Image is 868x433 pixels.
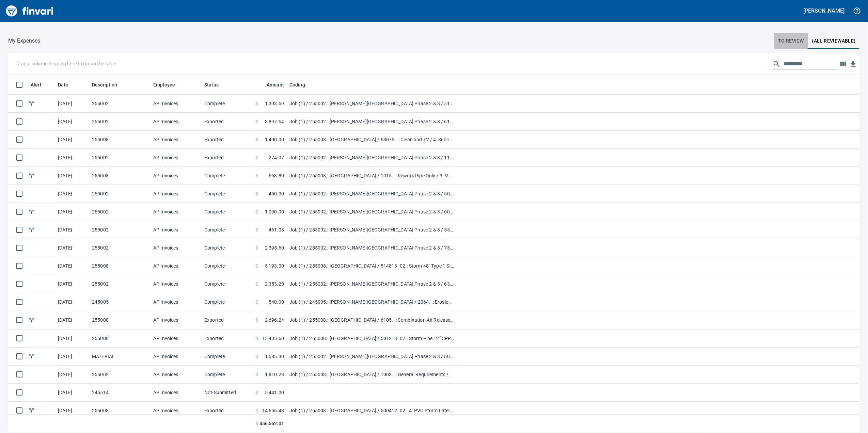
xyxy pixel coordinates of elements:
td: [DATE] [55,366,89,384]
span: $ [255,190,258,197]
p: Drag a column heading here to group the table [16,60,116,67]
td: Job (1) / 255008.: [GEOGRAPHIC_DATA] / 501213. 02.: Storm Pipe 12" CPP - Mainline / 3: Material [287,330,457,348]
td: MATERIAL [89,348,151,366]
span: Status [204,81,219,89]
td: AP Invoices [151,348,202,366]
button: Download Table [848,59,858,69]
td: 255002 [89,239,151,257]
h5: [PERSON_NAME] [804,7,845,14]
span: 1,810.28 [265,371,284,378]
span: Employee [153,81,175,89]
span: Date [58,81,68,89]
span: $ [255,353,258,360]
span: Status [204,81,227,89]
span: 2,353.20 [265,280,284,287]
span: $ [255,335,258,342]
td: [DATE] [55,402,89,420]
td: [DATE] [55,131,89,149]
td: [DATE] [55,203,89,221]
span: 15,405.60 [262,335,284,342]
td: Job (1) / 255002.: [PERSON_NAME][GEOGRAPHIC_DATA] Phase 2 & 3 / 600411. 02.: Water Pipe 4" SCH 40... [287,203,457,221]
td: 255002 [89,203,151,221]
td: Complete [202,221,253,239]
td: AP Invoices [151,311,202,329]
span: Amount [267,81,284,89]
td: [DATE] [55,293,89,311]
td: AP Invoices [151,275,202,293]
td: 255008 [89,311,151,329]
td: Job (1) / 255002.: [PERSON_NAME][GEOGRAPHIC_DATA] Phase 2 & 3 / 75401. 01.: Phase 2 - Util Crossi... [287,239,457,257]
td: AP Invoices [151,131,202,149]
td: Complete [202,348,253,366]
span: Split transaction [28,101,35,106]
span: 456,562.01 [259,420,284,427]
td: Complete [202,95,253,113]
td: Complete [202,366,253,384]
td: [DATE] [55,348,89,366]
td: AP Invoices [151,366,202,384]
td: [DATE] [55,149,89,167]
td: [DATE] [55,185,89,203]
td: Job (1) / 255002.: [PERSON_NAME][GEOGRAPHIC_DATA] Phase 2 & 3 / 51002. 02.: Storm Catch Basin (Pr... [287,95,457,113]
span: $ [255,208,258,215]
td: AP Invoices [151,203,202,221]
span: Date [58,81,77,89]
span: 2,696.24 [265,317,284,323]
p: My Expenses [8,37,41,45]
td: [DATE] [55,95,89,113]
td: Job (1) / 245005.: [PERSON_NAME][GEOGRAPHIC_DATA] / 2064. .: Erosion Control Vacuum Sweeping / 4:... [287,293,457,311]
span: 1,400.00 [265,136,284,143]
span: 540.00 [269,299,284,305]
td: AP Invoices [151,257,202,275]
td: [DATE] [55,221,89,239]
span: Description [92,81,117,89]
td: [DATE] [55,330,89,348]
span: $ [255,226,258,233]
td: Exported [202,131,253,149]
span: $ [255,280,258,287]
td: AP Invoices [151,95,202,113]
span: 1,090.00 [265,208,284,215]
span: 450.00 [269,190,284,197]
td: Job (1) / 255008.: [GEOGRAPHIC_DATA] / 1015. .: Rework Pipe Only / 3: Material [287,167,457,185]
span: 3,897.54 [265,118,284,125]
a: Finvari [4,3,55,19]
nav: breadcrumb [8,37,41,45]
td: 255002 [89,185,151,203]
td: [DATE] [55,167,89,185]
td: AP Invoices [151,113,202,131]
td: 255008 [89,402,151,420]
td: [DATE] [55,384,89,402]
td: 255008 [89,131,151,149]
span: (All Reviewable) [812,37,856,45]
td: Job (1) / 255008.: [GEOGRAPHIC_DATA] / 514813. 02.: Storm 48" Type 1 Storm Manhole / 3: Material [287,257,457,275]
td: 255002 [89,149,151,167]
td: AP Invoices [151,330,202,348]
span: Coding [289,81,314,89]
td: AP Invoices [151,185,202,203]
td: [DATE] [55,239,89,257]
span: 274.07 [269,154,284,161]
span: 1,585.30 [265,353,284,360]
span: Split transaction [28,408,35,413]
td: Complete [202,257,253,275]
span: 461.08 [269,226,284,233]
span: $ [255,371,258,378]
span: Split transaction [28,173,35,178]
td: Exported [202,311,253,329]
span: $ [255,317,258,323]
span: Alert [31,81,50,89]
td: 255002 [89,113,151,131]
span: $ [255,420,258,427]
td: AP Invoices [151,384,202,402]
td: [DATE] [55,311,89,329]
td: AP Invoices [151,293,202,311]
td: Job (1) / 255002.: [PERSON_NAME][GEOGRAPHIC_DATA] Phase 2 & 3 / 63075. .: Clean and TV / 4: Subco... [287,275,457,293]
span: $ [255,136,258,143]
span: Employee [153,81,184,89]
td: 245514 [89,384,151,402]
td: Job (1) / 255002.: [PERSON_NAME][GEOGRAPHIC_DATA] Phase 2 & 3 / 550813. 01.: 8" Sewer Cleanout / ... [287,221,457,239]
span: $ [255,389,258,396]
span: Description [92,81,126,89]
td: 255002 [89,275,151,293]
